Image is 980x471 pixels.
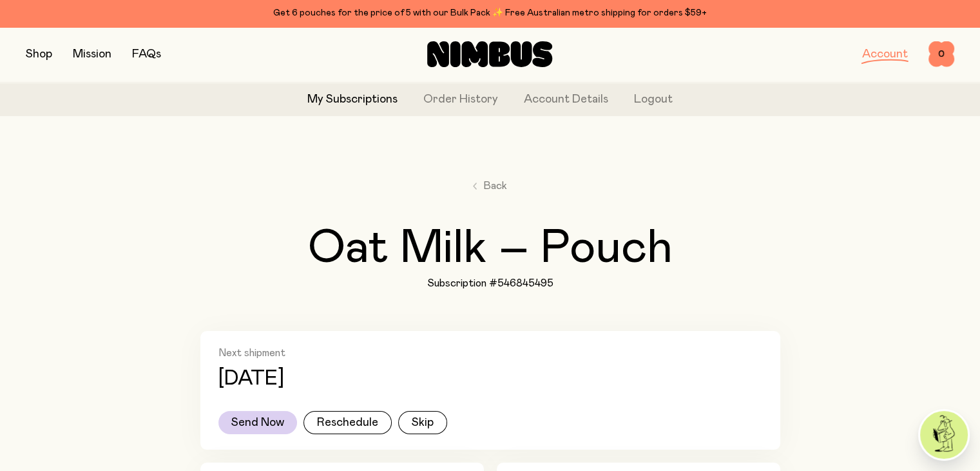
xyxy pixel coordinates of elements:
button: 0 [928,41,954,67]
h1: Subscription #546845495 [427,277,553,290]
a: Back [473,178,507,194]
img: agent [920,411,968,459]
p: [DATE] [218,367,284,390]
a: FAQs [132,48,161,60]
a: Account Details [524,91,608,108]
button: Reschedule [303,411,392,434]
a: Account [862,48,908,60]
h2: Next shipment [218,346,762,359]
a: Order History [423,91,498,108]
span: Back [483,178,507,194]
a: My Subscriptions [307,91,398,108]
h2: Oat Milk – Pouch [308,225,673,272]
a: Mission [73,48,111,60]
button: Logout [634,91,673,108]
div: Get 6 pouches for the price of 5 with our Bulk Pack ✨ Free Australian metro shipping for orders $59+ [26,5,954,21]
button: Skip [398,411,447,434]
button: Send Now [218,411,297,434]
